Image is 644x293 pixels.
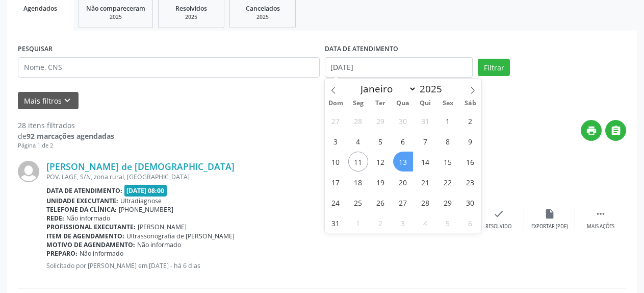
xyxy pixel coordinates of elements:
i:  [595,208,606,219]
span: Julho 28, 2025 [348,111,368,131]
span: Agosto 4, 2025 [348,131,368,151]
span: Sex [436,100,459,107]
span: Agosto 16, 2025 [460,152,480,172]
b: Data de atendimento: [46,186,122,195]
div: 2025 [86,13,145,21]
span: Agosto 26, 2025 [371,192,391,212]
span: Qua [392,100,414,107]
span: Agosto 28, 2025 [416,192,435,212]
span: Agosto 30, 2025 [460,192,480,212]
div: Mais ações [587,223,614,230]
span: Agosto 23, 2025 [460,172,480,192]
span: Ultradiagnose [120,197,162,205]
span: Agosto 8, 2025 [438,131,458,151]
i: insert_drive_file [544,208,555,219]
span: Não compareceram [86,4,145,13]
span: Agosto 6, 2025 [393,131,413,151]
button: print [581,120,602,141]
span: Agosto 2, 2025 [460,111,480,131]
span: Agosto 19, 2025 [371,172,391,192]
div: POV. LAGE, S/N, zona rural, [GEOGRAPHIC_DATA] [46,173,473,181]
b: Unidade executante: [46,197,118,205]
label: PESQUISAR [18,41,53,57]
span: Setembro 6, 2025 [460,213,480,233]
span: Qui [414,100,436,107]
span: Agendados [23,4,57,13]
i: keyboard_arrow_down [62,95,73,106]
span: Agosto 14, 2025 [416,152,435,172]
span: Resolvidos [175,4,207,13]
i: check [493,208,504,219]
span: [PERSON_NAME] [138,223,187,231]
span: Ultrassonografia de [PERSON_NAME] [126,232,235,240]
i: print [586,125,597,136]
span: Agosto 27, 2025 [393,192,413,212]
b: Telefone da clínica: [46,205,117,214]
span: [DATE] 08:00 [124,185,167,197]
i:  [610,125,622,136]
span: Agosto 15, 2025 [438,152,458,172]
span: Julho 30, 2025 [393,111,413,131]
span: Agosto 22, 2025 [438,172,458,192]
span: Agosto 7, 2025 [416,131,435,151]
span: Cancelados [246,4,280,13]
p: Solicitado por [PERSON_NAME] em [DATE] - há 6 dias [46,261,473,270]
div: Resolvido [485,223,511,230]
button:  [605,120,626,141]
span: Agosto 1, 2025 [438,111,458,131]
button: Filtrar [478,59,510,76]
span: Agosto 9, 2025 [460,131,480,151]
span: Agosto 17, 2025 [326,172,346,192]
span: Agosto 12, 2025 [371,152,391,172]
span: [PHONE_NUMBER] [119,205,173,214]
span: Agosto 31, 2025 [326,213,346,233]
input: Selecione um intervalo [325,57,473,78]
span: Seg [347,100,369,107]
label: DATA DE ATENDIMENTO [325,41,398,57]
b: Preparo: [46,249,78,258]
div: 2025 [166,13,217,21]
b: Profissional executante: [46,223,136,231]
button: Mais filtroskeyboard_arrow_down [18,92,79,110]
select: Month [356,82,417,96]
div: de [18,131,114,141]
span: Agosto 20, 2025 [393,172,413,192]
span: Agosto 21, 2025 [416,172,435,192]
input: Nome, CNS [18,57,320,78]
span: Agosto 5, 2025 [371,131,391,151]
span: Agosto 10, 2025 [326,152,346,172]
span: Setembro 2, 2025 [371,213,391,233]
span: Dom [325,100,347,107]
a: [PERSON_NAME] de [DEMOGRAPHIC_DATA] [46,161,235,172]
span: Agosto 3, 2025 [326,131,346,151]
span: Não informado [66,214,110,223]
span: Setembro 5, 2025 [438,213,458,233]
b: Rede: [46,214,64,223]
strong: 92 marcações agendadas [27,131,114,141]
img: img [18,161,39,182]
b: Item de agendamento: [46,232,124,240]
span: Setembro 3, 2025 [393,213,413,233]
span: Não informado [137,240,181,249]
span: Agosto 29, 2025 [438,192,458,212]
div: 28 itens filtrados [18,120,114,131]
span: Agosto 11, 2025 [348,152,368,172]
b: Motivo de agendamento: [46,240,135,249]
span: Sáb [459,100,481,107]
span: Agosto 24, 2025 [326,192,346,212]
input: Year [417,82,450,95]
div: 2025 [237,13,288,21]
div: Página 1 de 2 [18,141,114,150]
span: Julho 31, 2025 [416,111,435,131]
span: Julho 27, 2025 [326,111,346,131]
span: Ter [369,100,392,107]
span: Agosto 25, 2025 [348,192,368,212]
span: Agosto 18, 2025 [348,172,368,192]
span: Julho 29, 2025 [371,111,391,131]
span: Não informado [80,249,123,258]
span: Agosto 13, 2025 [393,152,413,172]
span: Setembro 4, 2025 [416,213,435,233]
span: Setembro 1, 2025 [348,213,368,233]
div: Exportar (PDF) [531,223,568,230]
